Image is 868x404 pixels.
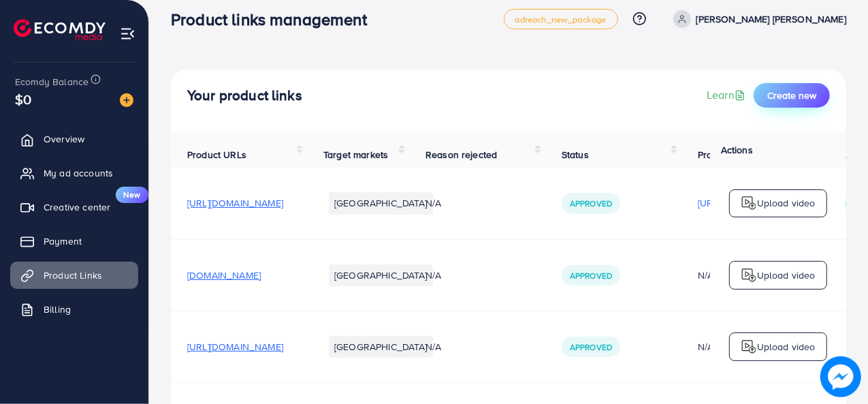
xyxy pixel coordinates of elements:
p: [URL][DOMAIN_NAME] [698,195,794,211]
h4: Your product links [187,87,302,104]
img: logo [741,339,757,355]
a: Learn [707,87,748,103]
a: Overview [10,125,138,153]
a: [PERSON_NAME] [PERSON_NAME] [668,10,846,28]
a: My ad accounts [10,159,138,187]
p: Upload video [757,267,816,283]
img: image [120,93,133,107]
a: adreach_new_package [504,9,618,29]
span: Reason rejected [425,148,497,161]
img: image [820,356,861,397]
span: Ecomdy Balance [15,75,89,89]
span: N/A [425,340,441,354]
span: Actions [721,143,753,157]
li: [GEOGRAPHIC_DATA] [329,336,433,358]
a: Payment [10,228,138,255]
span: My ad accounts [44,166,113,180]
p: Upload video [757,195,816,211]
button: Create new [754,83,830,108]
a: Product Links [10,262,138,289]
span: Product URLs [187,148,246,161]
span: Creative center [44,200,110,214]
span: [DOMAIN_NAME] [187,268,261,282]
span: Product video [698,148,758,161]
span: Approved [570,270,612,281]
span: Product Links [44,268,102,282]
span: [URL][DOMAIN_NAME] [187,340,283,354]
li: [GEOGRAPHIC_DATA] [329,192,433,214]
li: [GEOGRAPHIC_DATA] [329,264,433,286]
span: adreach_new_package [515,15,607,24]
span: [URL][DOMAIN_NAME] [187,196,283,210]
span: Approved [570,198,612,209]
div: N/A [698,340,794,354]
img: logo [14,19,106,40]
h3: Product links management [171,10,378,29]
img: logo [741,267,757,283]
p: Upload video [757,339,816,355]
a: Billing [10,296,138,323]
div: N/A [698,268,794,282]
span: N/A [425,268,441,282]
span: Billing [44,302,71,316]
span: Overview [44,132,84,146]
p: [PERSON_NAME] [PERSON_NAME] [696,11,846,27]
img: menu [120,26,135,42]
span: New [116,187,148,203]
span: Approved [570,341,612,353]
span: Payment [44,234,82,248]
span: Status [562,148,589,161]
span: Target markets [323,148,388,161]
img: logo [741,195,757,211]
span: N/A [425,196,441,210]
a: Creative centerNew [10,193,138,221]
span: $0 [15,89,31,109]
span: Create new [767,89,816,102]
